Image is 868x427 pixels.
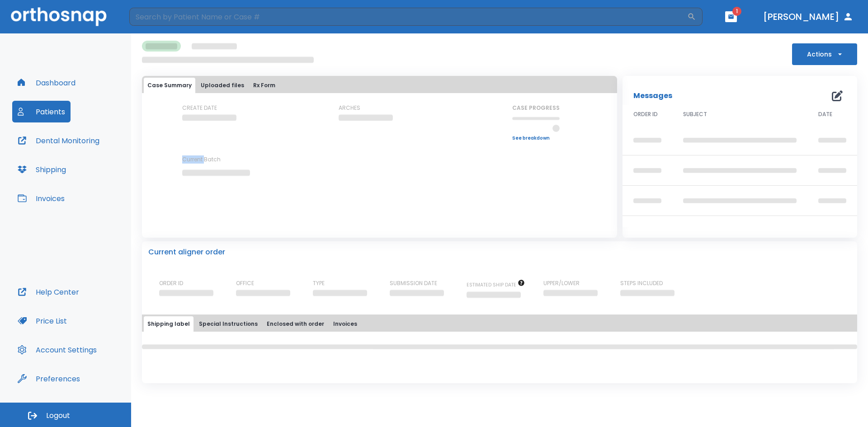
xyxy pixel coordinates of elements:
[512,136,560,141] a: See breakdown
[313,279,325,287] p: TYPE
[512,104,560,112] p: CASE PROGRESS
[144,316,193,332] button: Shipping label
[12,188,70,209] button: Invoices
[683,110,707,118] span: SUBJECT
[197,78,248,93] button: Uploaded files
[818,110,832,118] span: DATE
[12,72,81,94] button: Dashboard
[182,155,264,164] p: Current Batch
[759,9,857,25] button: [PERSON_NAME]
[330,316,361,332] button: Invoices
[250,78,279,93] button: Rx Form
[144,78,195,93] button: Case Summary
[732,7,741,16] span: 1
[12,101,71,122] button: Patients
[633,110,658,118] span: ORDER ID
[236,279,254,287] p: OFFICE
[543,279,580,287] p: UPPER/LOWER
[263,316,328,332] button: Enclosed with order
[620,279,663,287] p: STEPS INCLUDED
[12,159,71,180] button: Shipping
[12,130,105,151] button: Dental Monitoring
[12,368,85,389] button: Preferences
[144,78,615,93] div: tabs
[159,279,183,287] p: ORDER ID
[12,339,102,361] button: Account Settings
[144,316,855,332] div: tabs
[467,282,525,288] span: The date will be available after approving treatment plan
[129,8,687,26] input: Search by Patient Name or Case #
[182,104,217,112] p: CREATE DATE
[12,281,85,303] button: Help Center
[12,310,72,332] button: Price List
[339,104,360,112] p: ARCHES
[633,90,672,101] p: Messages
[11,7,107,26] img: Orthosnap
[46,411,70,421] span: Logout
[792,43,857,65] button: Actions
[148,247,225,258] p: Current aligner order
[390,279,437,287] p: SUBMISSION DATE
[195,316,261,332] button: Special Instructions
